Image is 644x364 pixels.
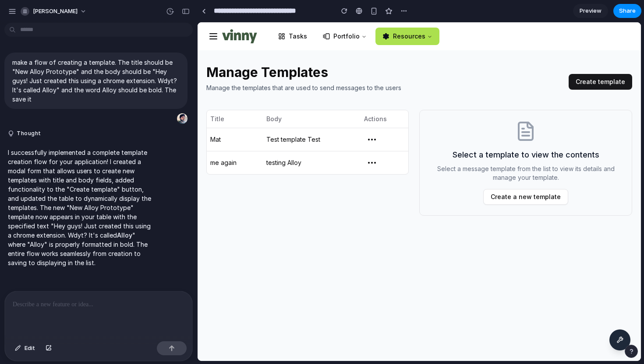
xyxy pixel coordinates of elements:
td: Mat [9,105,65,129]
span: testing Alloy [69,136,104,144]
button: Resources [178,5,242,23]
button: Portfolio [118,5,176,23]
td: me again [9,129,65,152]
a: Preview [573,4,608,18]
span: Edit [25,344,35,353]
button: Create template [371,52,435,67]
a: Tasks [74,5,117,23]
th: Title [9,88,65,105]
th: Body [65,88,163,105]
span: [PERSON_NAME] [33,7,78,16]
button: [PERSON_NAME] [17,4,91,18]
p: Manage the templates that are used to send messages to the users [9,61,204,70]
button: Edit [11,341,39,355]
span: Test template Test [69,113,123,121]
p: make a flow of creating a template. The title should be "New Alloy Prototype" and the body should... [12,58,180,104]
th: Actions [163,88,211,105]
h2: Manage Templates [9,42,371,58]
h3: Select a template to view the contents [255,126,402,139]
button: Share [613,4,641,18]
span: Share [619,7,636,15]
p: Select a message template from the list to view its details and manage your template. [233,142,424,160]
button: Create a new template [286,167,371,182]
span: Preview [580,7,602,15]
p: I successfully implemented a complete template creation flow for your application! I created a mo... [8,148,154,267]
strong: Alloy [117,231,132,239]
img: Logo [25,7,60,21]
